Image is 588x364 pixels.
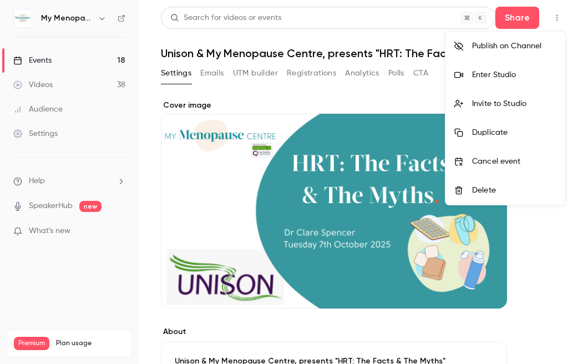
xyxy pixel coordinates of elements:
[472,185,556,196] div: Delete
[472,98,556,109] div: Invite to Studio
[472,69,556,80] div: Enter Studio
[472,127,556,138] div: Duplicate
[472,156,556,167] div: Cancel event
[472,41,556,52] div: Publish on Channel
